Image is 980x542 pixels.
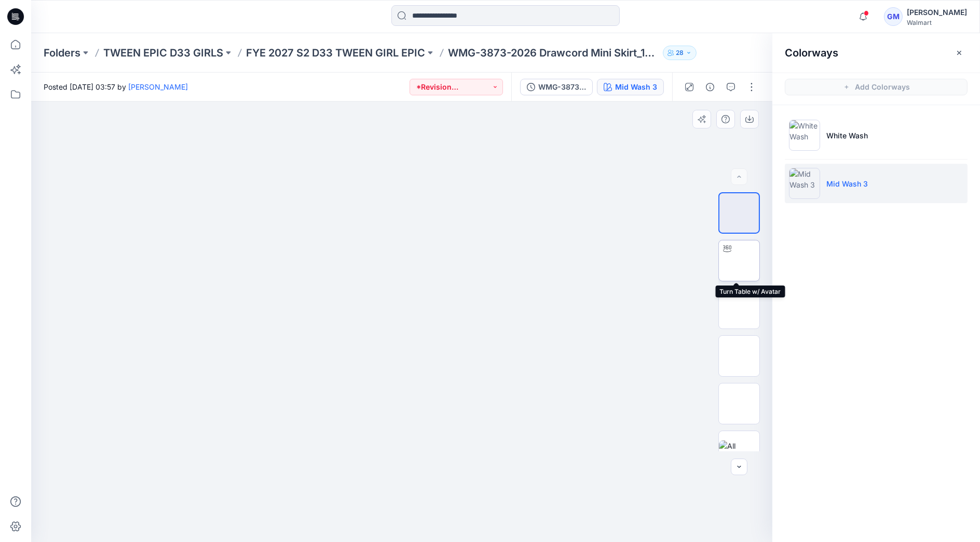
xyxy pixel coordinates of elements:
h2: Colorways [785,47,838,59]
div: [PERSON_NAME] [907,6,967,19]
p: Mid Wash 3 [826,178,868,189]
a: TWEEN EPIC D33 GIRLS [103,46,223,60]
p: WMG-3873-2026 Drawcord Mini Skirt_12.5 Inch Length [448,46,659,60]
span: Posted [DATE] 03:57 by [44,81,188,92]
a: [PERSON_NAME] [128,82,188,91]
p: White Wash [826,130,868,141]
img: Color Run Front Ghost [719,197,759,230]
a: FYE 2027 S2 D33 TWEEN GIRL EPIC [246,46,425,60]
button: WMG-3873-2026_Rev4_Drawcord Mini Skirt_Full Colorway [520,79,593,95]
div: Walmart [907,19,967,26]
div: GM [884,7,903,26]
img: White Wash [789,120,820,151]
p: 28 [676,47,684,59]
div: WMG-3873-2026_Rev4_Drawcord Mini Skirt_Full Colorway [538,81,586,93]
button: Mid Wash 3 [597,79,664,95]
a: Folders [44,46,80,60]
button: Details [702,79,718,95]
div: Mid Wash 3 [615,81,657,93]
button: 28 [663,46,697,60]
img: Mid Wash 3 [789,168,820,199]
img: All colorways [719,440,759,462]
